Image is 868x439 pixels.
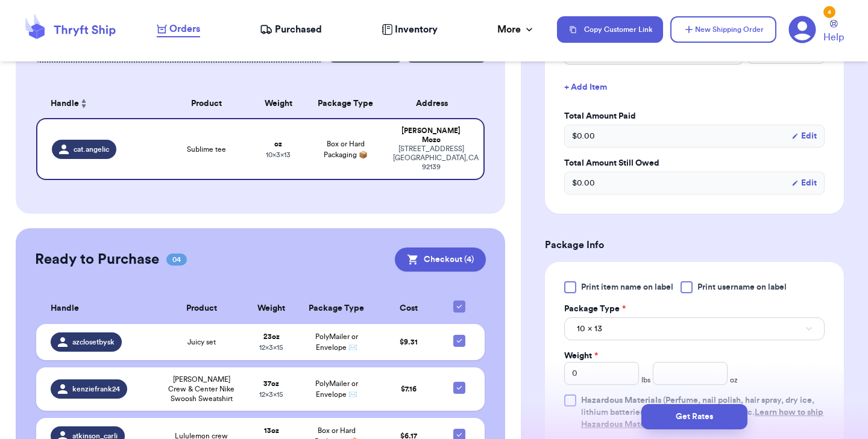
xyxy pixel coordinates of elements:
span: Box or Hard Packaging 📦 [324,140,368,158]
label: Package Type [564,303,626,315]
span: PolyMailer or Envelope ✉️ [315,380,358,398]
span: azclosetbysk [72,337,115,347]
span: 10 x 13 [577,323,602,335]
button: Edit [791,177,817,189]
span: cat.angelic [74,145,109,154]
label: Total Amount Paid [564,110,825,122]
th: Package Type [305,89,386,118]
span: Juicy set [187,337,216,347]
span: Orders [169,22,200,36]
th: Weight [251,89,305,118]
span: 12 x 3 x 15 [259,344,283,351]
span: $ 0.00 [572,130,595,142]
span: $ 9.31 [400,338,418,346]
th: Product [158,293,245,324]
div: [STREET_ADDRESS] [GEOGRAPHIC_DATA] , CA 92139 [393,145,469,172]
th: Product [162,89,251,118]
span: kenziefrank24 [72,384,120,394]
button: Sort ascending [79,96,89,111]
div: 4 [823,6,835,18]
button: Checkout (4) [395,248,486,272]
strong: 13 oz [264,427,279,434]
button: New Shipping Order [670,16,776,43]
span: lbs [641,375,650,385]
button: Get Rates [641,404,747,429]
div: [PERSON_NAME] Mozo [393,126,469,145]
label: Total Amount Still Owed [564,157,825,169]
span: 10 x 3 x 13 [266,151,291,158]
span: Print username on label [697,281,787,293]
th: Address [386,89,485,118]
span: 04 [166,254,187,266]
span: Handle [51,302,79,315]
a: Help [823,20,844,45]
h2: Ready to Purchase [35,250,159,269]
strong: 37 oz [263,380,279,387]
a: 4 [788,16,816,43]
th: Weight [245,293,298,324]
span: PolyMailer or Envelope ✉️ [315,333,358,351]
span: $ 0.00 [572,177,595,189]
button: 10 x 13 [564,317,825,340]
strong: oz [274,140,282,148]
span: Sublime tee [187,145,226,154]
a: Orders [157,22,200,37]
span: oz [730,375,738,385]
a: Inventory [382,22,438,37]
label: Weight [564,350,598,362]
button: Edit [791,130,817,142]
span: Purchased [275,22,322,37]
h3: Package Info [545,238,844,252]
span: Help [823,30,844,45]
span: Print item name on label [581,281,673,293]
span: $ 7.16 [401,385,417,393]
strong: 23 oz [263,333,280,340]
th: Cost [376,293,441,324]
button: + Add Item [559,74,829,101]
span: Inventory [395,22,438,37]
span: Handle [51,98,79,110]
button: Copy Customer Link [557,16,663,43]
a: Purchased [260,22,322,37]
div: More [497,22,535,37]
th: Package Type [297,293,376,324]
span: [PERSON_NAME] Crew & Center Nike Swoosh Sweatshirt [165,375,238,403]
span: 12 x 3 x 15 [259,391,283,398]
